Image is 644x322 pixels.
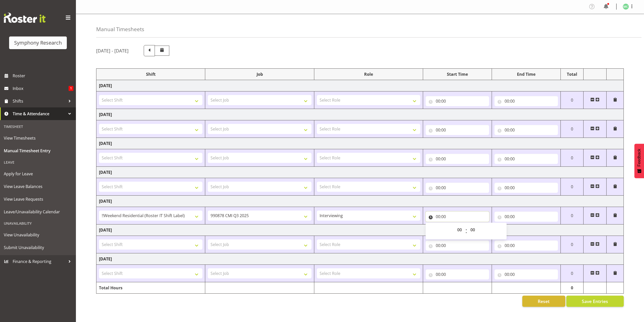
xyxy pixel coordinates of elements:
span: Save Entries [582,298,608,305]
img: matthew-coleman1906.jpg [623,4,629,10]
div: Job [208,71,311,77]
td: [DATE] [96,80,624,91]
input: Click to select... [494,183,558,193]
img: Rosterit website logo [4,13,46,23]
a: Leave/Unavailability Calendar [1,205,75,218]
td: [DATE] [96,224,624,236]
span: 1 [69,86,73,91]
div: End Time [494,71,558,77]
a: View Leave Balances [1,180,75,193]
a: Manual Timesheet Entry [1,144,75,157]
input: Click to select... [494,125,558,135]
input: Click to select... [494,154,558,164]
td: Total Hours [96,282,205,294]
input: Click to select... [426,125,489,135]
a: Apply for Leave [1,167,75,180]
div: Start Time [426,71,489,77]
td: 0 [560,178,584,196]
h5: [DATE] - [DATE] [96,48,129,53]
td: 0 [560,207,584,224]
h4: Manual Timesheets [96,26,144,32]
span: Reset [538,298,550,305]
span: View Leave Balances [4,183,72,190]
a: View Leave Requests [1,193,75,205]
td: 0 [560,120,584,138]
span: Leave/Unavailability Calendar [4,208,72,216]
button: Save Entries [566,296,624,307]
td: 0 [560,91,584,109]
span: : [465,225,467,237]
td: [DATE] [96,196,624,207]
div: Role [317,71,420,77]
input: Click to select... [426,212,489,222]
td: 0 [560,149,584,167]
td: [DATE] [96,253,624,265]
span: Apply for Leave [4,170,72,178]
td: [DATE] [96,109,624,120]
td: [DATE] [96,138,624,149]
span: View Leave Requests [4,195,72,203]
td: 0 [560,236,584,253]
td: 0 [560,265,584,282]
div: Symphony Research [14,39,62,47]
span: Shifts [13,97,66,105]
div: Leave [1,157,75,167]
div: Unavailability [1,218,75,229]
input: Click to select... [426,96,489,106]
input: Click to select... [494,96,558,106]
td: [DATE] [96,167,624,178]
span: Time & Attendance [13,110,66,118]
span: Feedback [637,149,641,166]
a: Submit Unavailability [1,241,75,254]
input: Click to select... [426,269,489,279]
span: Inbox [13,85,69,92]
a: View Timesheets [1,132,75,144]
span: View Timesheets [4,134,72,142]
span: View Unavailability [4,231,72,239]
input: Click to select... [494,212,558,222]
input: Click to select... [426,240,489,251]
input: Click to select... [426,183,489,193]
button: Reset [522,296,565,307]
input: Click to select... [494,269,558,279]
a: View Unavailability [1,229,75,241]
td: 0 [560,282,584,294]
div: Shift [99,71,202,77]
span: Manual Timesheet Entry [4,147,72,155]
input: Click to select... [494,240,558,251]
div: Total [563,71,581,77]
div: Timesheet [1,121,75,132]
span: Finance & Reporting [13,258,66,265]
span: Submit Unavailability [4,244,72,251]
input: Click to select... [426,154,489,164]
button: Feedback - Show survey [634,144,644,178]
span: Roster [13,72,73,80]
